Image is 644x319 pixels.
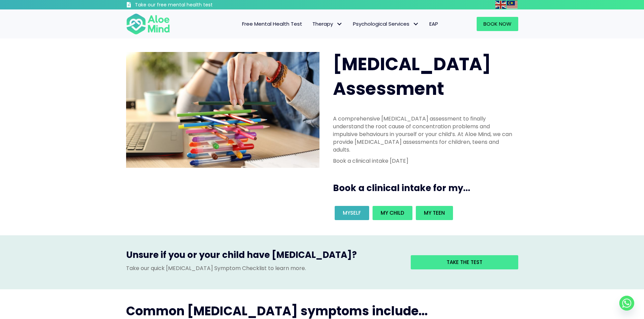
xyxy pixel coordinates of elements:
a: My teen [416,206,453,220]
a: Book Now [477,17,518,31]
p: A comprehensive [MEDICAL_DATA] assessment to finally understand the root cause of concentration p... [333,115,514,154]
img: en [495,1,506,9]
img: ADHD photo [126,52,319,168]
span: Psychological Services [353,20,419,27]
a: Take the test [411,255,518,269]
span: Psychological Services: submenu [411,19,421,29]
p: Take our quick [MEDICAL_DATA] Symptom Checklist to learn more. [126,264,401,272]
a: My child [373,206,412,220]
span: EAP [429,20,438,27]
span: Take the test [447,259,482,266]
a: Take our free mental health test [126,2,249,9]
a: Myself [335,206,369,220]
span: Myself [343,209,361,216]
img: ms [507,1,518,9]
span: Book Now [483,20,511,27]
span: [MEDICAL_DATA] Assessment [333,52,491,101]
img: Aloe mind Logo [126,13,170,35]
span: Therapy [312,20,343,27]
h3: Take our free mental health test [135,2,249,8]
a: Free Mental Health Test [237,17,307,31]
span: My teen [424,209,445,216]
div: Book an intake for my... [333,204,514,222]
a: Whatsapp [619,296,634,311]
h3: Book a clinical intake for my... [333,182,521,194]
nav: Menu [179,17,443,31]
a: English [495,1,507,8]
a: EAP [424,17,443,31]
a: Malay [507,1,518,8]
p: Book a clinical intake [DATE] [333,157,514,165]
span: Therapy: submenu [335,19,344,29]
a: TherapyTherapy: submenu [307,17,348,31]
span: Free Mental Health Test [242,20,302,27]
h3: Unsure if you or your child have [MEDICAL_DATA]? [126,249,401,264]
a: Psychological ServicesPsychological Services: submenu [348,17,424,31]
span: My child [381,209,404,216]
